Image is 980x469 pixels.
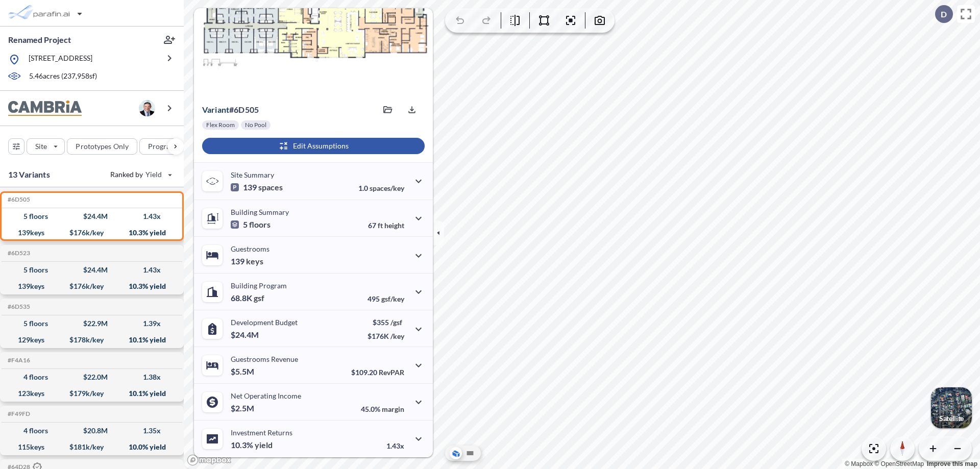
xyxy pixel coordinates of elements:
[187,454,232,466] a: Mapbox homepage
[206,121,235,129] p: Flex Room
[254,293,264,303] span: gsf
[378,221,383,230] span: ft
[231,293,264,303] p: 68.8K
[202,105,229,114] span: Variant
[139,100,155,116] img: user logo
[35,141,47,152] p: Site
[931,387,972,428] button: Switcher ImageSatellite
[6,303,30,310] h5: Click to copy the code
[231,208,289,216] p: Building Summary
[231,366,256,377] p: $5.5M
[931,387,972,428] img: Switcher Image
[231,391,301,400] p: Net Operating Income
[231,182,283,192] p: 139
[148,141,177,152] p: Program
[231,330,260,340] p: $24.4M
[231,403,256,413] p: $2.5M
[384,221,404,230] span: height
[6,196,30,203] h5: Click to copy the code
[231,428,292,437] p: Investment Returns
[464,447,476,459] button: Site Plan
[231,256,263,266] p: 139
[245,121,266,129] p: No Pool
[927,460,977,467] a: Improve this map
[367,294,404,303] p: 495
[145,169,162,180] span: Yield
[386,441,404,450] p: 1.43x
[249,219,271,230] span: floors
[368,221,404,230] p: 67
[67,138,137,155] button: Prototypes Only
[231,440,273,450] p: 10.3%
[941,10,947,19] p: D
[450,447,462,459] button: Aerial View
[29,71,97,82] p: 5.46 acres ( 237,958 sf)
[231,170,274,179] p: Site Summary
[6,250,30,257] h5: Click to copy the code
[29,53,92,66] p: [STREET_ADDRESS]
[139,138,194,155] button: Program
[231,355,298,363] p: Guestrooms Revenue
[381,294,404,303] span: gsf/key
[939,414,964,423] p: Satellite
[202,138,425,154] button: Edit Assumptions
[246,256,263,266] span: keys
[874,460,924,467] a: OpenStreetMap
[6,410,30,417] h5: Click to copy the code
[102,166,179,183] button: Ranked by Yield
[255,440,273,450] span: yield
[361,405,404,413] p: 45.0%
[370,184,404,192] span: spaces/key
[845,460,873,467] a: Mapbox
[220,76,274,84] p: View Floorplans
[8,34,71,45] p: Renamed Project
[379,368,404,377] span: RevPAR
[27,138,65,155] button: Site
[390,318,402,327] span: /gsf
[8,101,82,116] img: BrandImage
[367,318,404,327] p: $355
[390,332,404,340] span: /key
[76,141,129,152] p: Prototypes Only
[351,368,404,377] p: $109.20
[6,357,30,364] h5: Click to copy the code
[382,405,404,413] span: margin
[231,219,271,230] p: 5
[258,182,283,192] span: spaces
[231,281,287,290] p: Building Program
[231,244,269,253] p: Guestrooms
[202,105,259,115] p: # 6d505
[367,332,404,340] p: $176K
[8,168,50,181] p: 13 Variants
[231,318,298,327] p: Development Budget
[358,184,404,192] p: 1.0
